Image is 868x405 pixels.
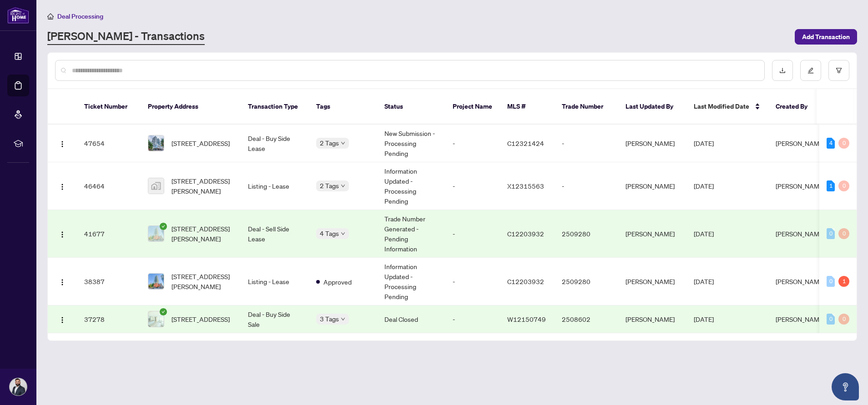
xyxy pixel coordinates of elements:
[618,162,686,210] td: [PERSON_NAME]
[377,258,445,305] td: Information Updated - Processing Pending
[377,210,445,258] td: Trade Number Generated - Pending Information
[77,305,141,333] td: 37278
[807,67,814,74] span: edit
[507,230,544,238] span: C12203932
[618,210,686,258] td: [PERSON_NAME]
[694,182,714,190] span: [DATE]
[320,138,339,148] span: 2 Tags
[77,162,141,210] td: 46464
[341,184,345,188] span: down
[47,13,54,20] span: home
[241,305,309,333] td: Deal - Buy Side Sale
[686,89,768,125] th: Last Modified Date
[241,125,309,162] td: Deal - Buy Side Lease
[141,89,241,125] th: Property Address
[827,138,835,149] div: 4
[59,231,66,238] img: Logo
[618,89,686,125] th: Last Updated By
[776,277,825,285] span: [PERSON_NAME]
[838,228,849,239] div: 0
[148,274,164,289] img: thumbnail-img
[827,180,835,191] div: 1
[800,60,821,81] button: edit
[320,180,339,191] span: 2 Tags
[776,230,825,238] span: [PERSON_NAME]
[172,314,230,324] span: [STREET_ADDRESS]
[59,183,66,190] img: Logo
[500,89,555,125] th: MLS #
[172,224,233,244] span: [STREET_ADDRESS][PERSON_NAME]
[507,139,544,147] span: C12321424
[838,180,849,191] div: 0
[445,210,500,258] td: -
[323,277,352,287] span: Approved
[59,140,66,148] img: Logo
[555,125,618,162] td: -
[77,125,141,162] td: 47654
[377,305,445,333] td: Deal Closed
[827,228,835,239] div: 0
[10,378,27,395] img: Profile Icon
[172,271,233,291] span: [STREET_ADDRESS][PERSON_NAME]
[828,60,849,81] button: filter
[694,315,714,323] span: [DATE]
[776,315,825,323] span: [PERSON_NAME]
[694,101,749,111] span: Last Modified Date
[55,312,70,326] button: Logo
[772,60,793,81] button: download
[341,141,345,145] span: down
[445,305,500,333] td: -
[55,136,70,150] button: Logo
[57,12,103,20] span: Deal Processing
[77,89,141,125] th: Ticket Number
[507,182,544,190] span: X12315563
[7,7,29,24] img: logo
[618,305,686,333] td: [PERSON_NAME]
[160,223,167,230] span: check-circle
[341,317,345,321] span: down
[555,305,618,333] td: 2508602
[148,226,164,241] img: thumbnail-img
[779,67,786,74] span: download
[445,258,500,305] td: -
[694,139,714,147] span: [DATE]
[827,314,835,325] div: 0
[694,230,714,238] span: [DATE]
[445,125,500,162] td: -
[172,176,233,196] span: [STREET_ADDRESS][PERSON_NAME]
[776,182,825,190] span: [PERSON_NAME]
[618,125,686,162] td: [PERSON_NAME]
[172,138,230,148] span: [STREET_ADDRESS]
[241,258,309,305] td: Listing - Lease
[377,162,445,210] td: Information Updated - Processing Pending
[59,279,66,286] img: Logo
[77,210,141,258] td: 41677
[47,29,205,45] a: [PERSON_NAME] - Transactions
[59,316,66,324] img: Logo
[320,314,339,324] span: 3 Tags
[55,179,70,193] button: Logo
[836,67,842,74] span: filter
[838,276,849,287] div: 1
[802,30,850,44] span: Add Transaction
[768,89,823,125] th: Created By
[838,314,849,325] div: 0
[148,311,164,327] img: thumbnail-img
[241,89,309,125] th: Transaction Type
[618,258,686,305] td: [PERSON_NAME]
[377,89,445,125] th: Status
[320,228,339,239] span: 4 Tags
[694,277,714,285] span: [DATE]
[377,125,445,162] td: New Submission - Processing Pending
[160,308,167,315] span: check-circle
[555,162,618,210] td: -
[445,89,500,125] th: Project Name
[838,138,849,149] div: 0
[555,258,618,305] td: 2509280
[309,89,377,125] th: Tags
[55,274,70,289] button: Logo
[832,373,859,400] button: Open asap
[445,162,500,210] td: -
[827,276,835,287] div: 0
[55,226,70,241] button: Logo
